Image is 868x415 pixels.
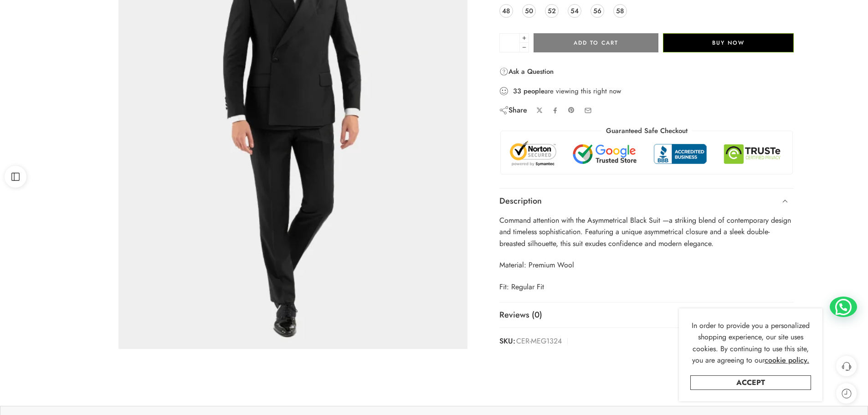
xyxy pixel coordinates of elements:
[593,5,601,17] span: 56
[616,5,624,17] span: 58
[690,375,811,390] a: Accept
[508,140,786,167] img: Trust
[499,4,513,18] a: 48
[516,335,562,348] span: CER-MEG1324
[601,126,692,136] legend: Guaranteed Safe Checkout
[524,87,544,96] strong: people
[545,4,559,18] a: 52
[591,4,604,18] a: 56
[499,189,794,214] a: Description
[499,33,520,52] input: Product quantity
[499,105,527,115] div: Share
[536,107,543,114] a: Share on X
[499,302,794,328] a: Reviews (0)
[499,66,554,77] a: Ask a Question
[570,5,579,17] span: 54
[499,335,515,348] strong: SKU:
[568,4,581,18] a: 54
[613,4,627,18] a: 58
[548,5,556,17] span: 52
[499,259,794,271] p: Material: Premium Wool
[525,5,533,17] span: 50
[513,87,521,96] strong: 33
[499,86,794,96] div: are viewing this right now
[502,5,510,17] span: 48
[568,107,575,114] a: Pin on Pinterest
[692,320,810,366] span: In order to provide you a personalized shopping experience, our site uses cookies. By continuing ...
[584,107,592,114] a: Email to your friends
[552,107,559,114] a: Share on Facebook
[765,354,809,366] a: cookie policy.
[522,4,536,18] a: 50
[499,281,794,293] p: Fit: Regular Fit
[534,33,658,52] button: Add to cart
[499,215,794,250] p: Command attention with the Asymmetrical Black Suit —a striking blend of contemporary design and t...
[663,33,794,52] button: Buy Now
